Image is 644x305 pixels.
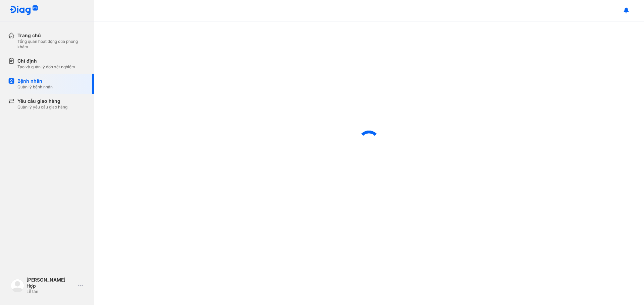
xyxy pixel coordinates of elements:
div: Bệnh nhân [17,78,53,84]
div: Lễ tân [26,289,75,294]
div: Yêu cầu giao hàng [17,98,67,104]
div: Chỉ định [17,58,75,64]
img: logo [11,279,24,292]
div: Quản lý yêu cầu giao hàng [17,104,67,110]
div: Tổng quan hoạt động của phòng khám [17,39,86,50]
div: Tạo và quản lý đơn xét nghiệm [17,64,75,70]
div: [PERSON_NAME] Hợp [26,277,75,289]
img: logo [9,5,38,16]
div: Quản lý bệnh nhân [17,84,53,90]
div: Trang chủ [17,32,86,39]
